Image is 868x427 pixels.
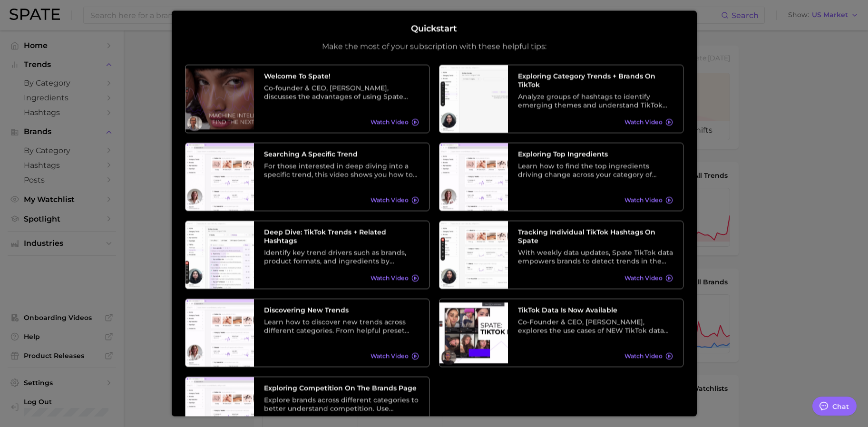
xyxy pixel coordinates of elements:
div: Learn how to find the top ingredients driving change across your category of choice. From broad c... [518,162,673,179]
h3: Tracking Individual TikTok Hashtags on Spate [518,228,673,245]
h3: Exploring Top Ingredients [518,150,673,158]
span: Watch Video [624,197,663,204]
a: Welcome to Spate!Co-founder & CEO, [PERSON_NAME], discusses the advantages of using Spate data as... [185,65,429,133]
div: With weekly data updates, Spate TikTok data empowers brands to detect trends in the earliest stag... [518,248,673,265]
a: Exploring Top IngredientsLearn how to find the top ingredients driving change across your categor... [439,143,683,211]
a: Discovering New TrendsLearn how to discover new trends across different categories. From helpful ... [185,299,429,367]
div: Identify key trend drivers such as brands, product formats, and ingredients by leveraging a categ... [264,248,419,265]
h3: Deep Dive: TikTok Trends + Related Hashtags [264,228,419,245]
span: Watch Video [624,275,663,282]
a: TikTok data is now availableCo-Founder & CEO, [PERSON_NAME], explores the use cases of NEW TikTok... [439,299,683,367]
span: Watch Video [371,197,409,204]
h3: TikTok data is now available [518,306,673,314]
a: Exploring Category Trends + Brands on TikTokAnalyze groups of hashtags to identify emerging theme... [439,65,683,133]
h3: Exploring Competition on the Brands Page [264,384,419,392]
p: Make the most of your subscription with these helpful tips: [322,42,546,51]
h3: Exploring Category Trends + Brands on TikTok [518,72,673,89]
h2: Quickstart [411,24,457,34]
div: Analyze groups of hashtags to identify emerging themes and understand TikTok trends at a higher l... [518,92,673,109]
div: For those interested in deep diving into a specific trend, this video shows you how to search tre... [264,162,419,179]
span: Watch Video [371,275,409,282]
h3: Welcome to Spate! [264,72,419,80]
a: Deep Dive: TikTok Trends + Related HashtagsIdentify key trend drivers such as brands, product for... [185,221,429,289]
div: Explore brands across different categories to better understand competition. Use different preset... [264,396,419,413]
span: Watch Video [624,119,663,126]
div: Learn how to discover new trends across different categories. From helpful preset filters to diff... [264,318,419,335]
div: Co-founder & CEO, [PERSON_NAME], discusses the advantages of using Spate data as well as its vari... [264,84,419,101]
h3: Discovering New Trends [264,306,419,314]
div: Co-Founder & CEO, [PERSON_NAME], explores the use cases of NEW TikTok data and its relationship w... [518,318,673,335]
span: Watch Video [624,353,663,360]
h3: Searching A Specific Trend [264,150,419,158]
span: Watch Video [371,353,409,360]
span: Watch Video [371,119,409,126]
a: Searching A Specific TrendFor those interested in deep diving into a specific trend, this video s... [185,143,429,211]
a: Tracking Individual TikTok Hashtags on SpateWith weekly data updates, Spate TikTok data empowers ... [439,221,683,289]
